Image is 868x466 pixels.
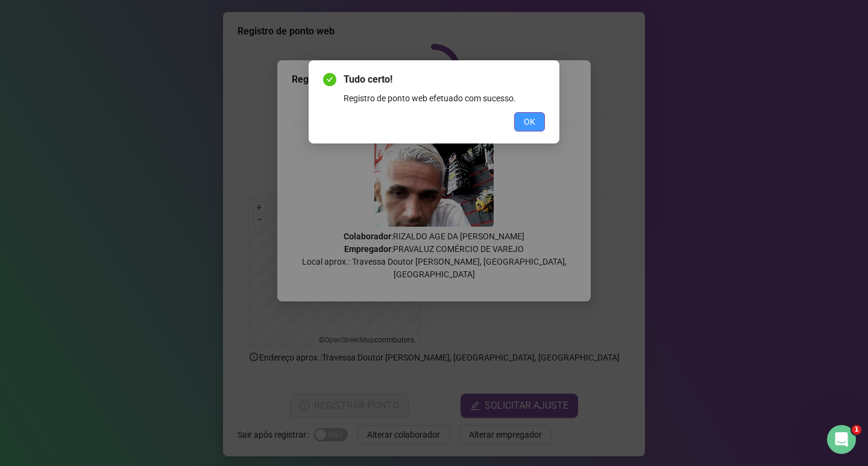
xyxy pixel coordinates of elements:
span: Tudo certo! [344,72,545,87]
span: check-circle [323,73,336,86]
div: Registro de ponto web efetuado com sucesso. [344,92,545,105]
iframe: Intercom live chat [827,425,856,454]
span: 1 [852,425,861,435]
button: OK [514,112,545,131]
span: OK [524,115,535,128]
